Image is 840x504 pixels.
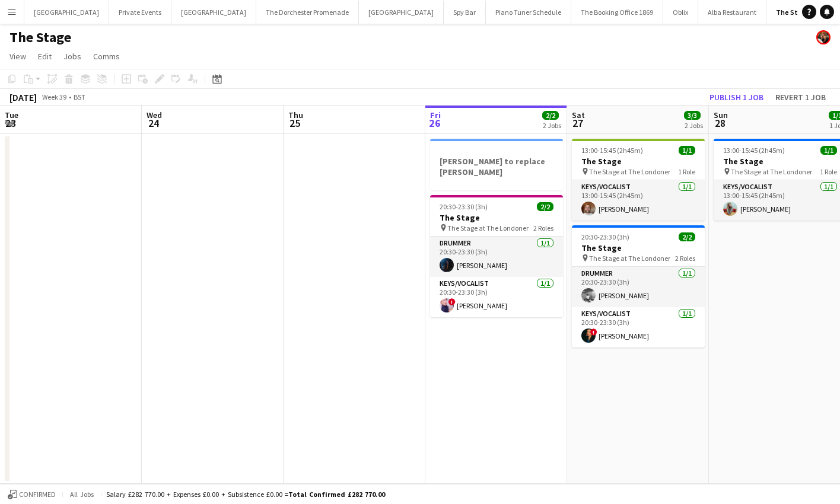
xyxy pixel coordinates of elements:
span: 3/3 [684,111,701,120]
span: 23 [3,116,18,130]
span: 1 Role [820,167,837,176]
h1: The Stage [9,28,71,46]
a: View [5,49,31,64]
h3: The Stage [430,212,563,223]
span: The Stage at The Londoner [589,254,670,263]
span: 1/1 [820,146,837,155]
span: The Stage at The Londoner [589,167,670,176]
span: 20:30-23:30 (3h) [581,232,629,241]
h3: [PERSON_NAME] to replace [PERSON_NAME] [430,156,563,177]
span: Thu [288,110,303,120]
span: All jobs [68,490,96,499]
h3: The Stage [572,156,705,167]
span: 2/2 [542,111,559,120]
button: Private Events [109,1,171,24]
span: 13:00-15:45 (2h45m) [723,146,785,155]
button: Piano Tuner Schedule [486,1,571,24]
span: 2 Roles [533,224,553,232]
span: 2/2 [537,202,553,211]
span: Confirmed [19,490,56,499]
app-job-card: 20:30-23:30 (3h)2/2The Stage The Stage at The Londoner2 RolesDrummer1/120:30-23:30 (3h)[PERSON_NA... [572,225,705,347]
span: ! [448,298,456,305]
span: Comms [93,51,120,62]
span: 2/2 [679,232,695,241]
span: The Stage at The Londoner [731,167,812,176]
button: Revert 1 job [771,90,831,105]
button: Spy Bar [444,1,486,24]
span: Jobs [63,51,81,62]
app-card-role: Drummer1/120:30-23:30 (3h)[PERSON_NAME] [572,267,705,307]
span: 1 Role [678,167,695,176]
span: Week 39 [39,92,69,101]
button: Confirmed [6,488,58,501]
button: Oblix [663,1,698,24]
span: 1/1 [679,146,695,155]
span: Tue [5,110,18,120]
h3: The Stage [572,243,705,253]
div: 2 Jobs [685,121,703,130]
button: The Booking Office 1869 [571,1,663,24]
app-card-role: Keys/Vocalist1/120:30-23:30 (3h)![PERSON_NAME] [572,307,705,347]
span: View [9,51,26,62]
app-user-avatar: Rosie Skuse [816,30,831,44]
button: Alba Restaurant [698,1,766,24]
button: Publish 1 job [705,90,768,105]
span: 26 [428,116,441,130]
div: Salary £282 770.00 + Expenses £0.00 + Subsistence £0.00 = [106,490,385,499]
button: The Dorchester Promenade [256,1,359,24]
div: BST [74,92,85,101]
div: [DATE] [9,91,37,103]
div: 2 Jobs [543,121,561,130]
app-job-card: [PERSON_NAME] to replace [PERSON_NAME] [430,139,563,190]
button: The Stage [766,1,820,24]
span: ! [590,328,597,336]
span: Edit [38,51,52,62]
span: Sun [714,110,728,120]
span: 27 [570,116,585,130]
span: 2 Roles [675,254,695,263]
span: Wed [147,110,162,120]
span: 13:00-15:45 (2h45m) [581,146,643,155]
span: 25 [287,116,303,130]
app-card-role: Keys/Vocalist1/120:30-23:30 (3h)![PERSON_NAME] [430,277,563,317]
app-card-role: Keys/Vocalist1/113:00-15:45 (2h45m)[PERSON_NAME] [572,180,705,221]
a: Jobs [59,49,86,64]
span: Sat [572,110,585,120]
span: Total Confirmed £282 770.00 [288,490,385,499]
app-card-role: Drummer1/120:30-23:30 (3h)[PERSON_NAME] [430,237,563,277]
span: The Stage at The Londoner [447,224,529,232]
button: [GEOGRAPHIC_DATA] [359,1,444,24]
a: Comms [88,49,125,64]
span: 28 [712,116,728,130]
span: 24 [145,116,162,130]
a: Edit [33,49,56,64]
app-job-card: 20:30-23:30 (3h)2/2The Stage The Stage at The Londoner2 RolesDrummer1/120:30-23:30 (3h)[PERSON_NA... [430,195,563,317]
app-job-card: 13:00-15:45 (2h45m)1/1The Stage The Stage at The Londoner1 RoleKeys/Vocalist1/113:00-15:45 (2h45m... [572,139,705,221]
span: Fri [430,110,441,120]
span: 20:30-23:30 (3h) [440,202,488,211]
button: [GEOGRAPHIC_DATA] [24,1,109,24]
button: [GEOGRAPHIC_DATA] [171,1,256,24]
